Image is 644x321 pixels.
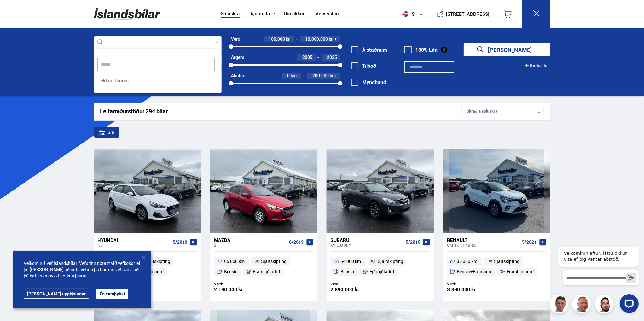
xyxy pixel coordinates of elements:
[330,282,380,286] div: Verð:
[351,63,376,69] label: Tilboð
[457,268,491,276] span: Bensín+Rafmagn
[291,73,298,78] span: km.
[231,73,244,78] div: Akstur
[96,289,128,299] button: Ég samþykki
[447,282,497,286] div: Verð:
[214,287,264,292] div: 2.190.000 kr.
[327,54,337,60] span: 2025
[214,237,287,243] div: Mazda
[253,268,281,276] span: Framhjóladrif
[404,47,438,53] label: 100% Lán
[351,47,387,53] label: Á staðnum
[406,240,420,245] span: 5/2016
[98,237,170,243] div: Hyundai
[330,73,337,78] span: km.
[98,243,170,247] div: i30
[432,5,493,23] a: [STREET_ADDRESS]
[443,233,550,301] a: Renault Captur HYBRID 5/2021 36 000 km. Sjálfskipting Bensín+Rafmagn Framhjóladrif Verð: 3.390.00...
[461,107,544,115] div: Skráð á söluskrá
[100,108,462,114] div: Leitarniðurstöður 294 bílar
[327,233,433,301] a: Subaru XV LUXURY 5/2016 54 000 km. Sjálfskipting Bensín Fjórhjóladrif Verð: 2.890.000 kr.
[261,258,287,265] span: Sjálfskipting
[369,268,394,276] span: Fjórhjóladrif
[351,79,386,85] label: Myndband
[24,289,89,299] a: [PERSON_NAME] upplýsingar
[400,11,415,17] span: is
[96,74,220,87] span: Ekkert fannst...
[449,11,487,17] button: [STREET_ADDRESS]
[525,63,550,68] button: Ítarleg leit
[330,243,403,247] div: XV LUXURY
[251,11,270,17] button: Þjónusta
[553,235,641,318] iframe: LiveChat chat widget
[173,240,187,245] span: 5/2019
[24,260,140,279] span: Velkomin á vef Íslandsbílar. Vefurinn notast við vefkökur, ef þú [PERSON_NAME] að nota vefinn þá ...
[312,73,329,79] span: 200.000
[316,11,339,17] a: Vefverslun
[507,268,534,276] span: Framhjóladrif
[457,258,479,265] span: 36 000 km.
[378,258,403,265] span: Sjálfskipting
[94,4,160,24] img: G0Ugv5HjCgRt.svg
[231,55,244,60] div: Árgerð
[269,36,285,42] span: 100.000
[305,36,328,42] span: 10.000.000
[400,5,428,23] button: is
[402,11,408,17] img: svg+xml;base64,PHN2ZyB4bWxucz0iaHR0cDovL3d3dy53My5vcmcvMjAwMC9zdmciIHdpZHRoPSI1MTIiIGhlaWdodD0iNT...
[330,237,403,243] div: Subaru
[286,37,291,42] span: kr.
[447,243,519,247] div: Captur HYBRID
[94,233,201,301] a: Hyundai i30 5/2019 77 000 km. Sjálfskipting Bensín Framhjóladrif Verð: 2.590.000 kr.
[287,73,290,79] span: 0
[340,268,354,276] span: Bensín
[334,37,337,42] span: +
[464,43,550,56] button: [PERSON_NAME]
[550,295,569,314] img: FbJEzSuNWCJXmdc-.webp
[330,287,380,292] div: 2.890.000 kr.
[221,11,240,17] a: Söluskrá
[302,54,312,60] span: 2005
[94,127,119,138] div: Sía
[494,258,519,265] span: Sjálfskipting
[210,233,317,301] a: Mazda 2 8/2019 65 000 km. Sjálfskipting Bensín Framhjóladrif Verð: 2.190.000 kr.
[145,258,170,265] span: Sjálfskipting
[224,258,246,265] span: 65 000 km.
[214,282,264,286] div: Verð:
[289,240,304,245] span: 8/2019
[214,243,287,247] div: 2
[447,237,519,243] div: Renault
[340,258,362,265] span: 54 000 km.
[447,287,497,292] div: 3.390.000 kr.
[231,37,240,42] div: Verð
[522,240,537,245] span: 5/2021
[224,268,238,276] span: Bensín
[329,37,334,42] span: kr.
[284,11,305,17] a: Um okkur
